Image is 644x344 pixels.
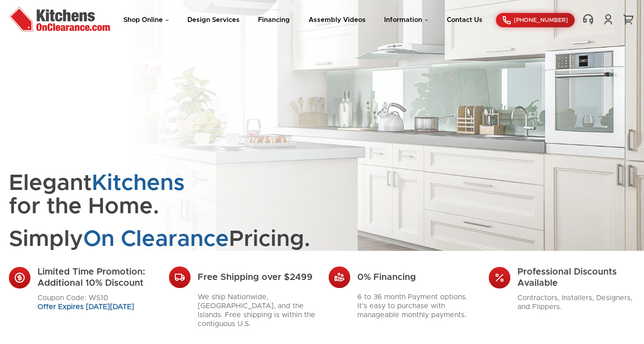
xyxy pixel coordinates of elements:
[83,228,229,250] span: On Clearance
[309,17,366,23] a: Assembly Videos
[9,7,110,31] img: Kitchens On Clearance
[384,17,428,23] a: Information
[92,172,185,194] span: Kitchens
[9,195,159,218] span: for the Home.
[9,172,228,251] h1: Elegant
[517,267,636,289] div: Professional Discounts Available
[496,13,575,27] a: [PHONE_NUMBER]
[258,17,290,23] a: Financing
[357,272,475,283] div: 0% Financing
[357,292,475,319] p: 6 to 36 month Payment options. It’s easy to purchase with manageable monthly payments.
[38,267,156,289] div: Limited Time Promotion: Additional 10% Discount
[514,17,568,23] span: [PHONE_NUMBER]
[38,293,156,311] p: Coupon Code: WS10
[447,17,483,23] a: Contact Us
[198,292,316,328] p: We ship Nationwide, [GEOGRAPHIC_DATA], and the Islands. Free shipping is within the contiguous U.S.
[38,303,134,310] span: Offer Expires [DATE][DATE]
[123,17,169,23] a: Shop Online
[517,293,636,311] p: Contractors, Installers, Designers, and Flippers.
[198,272,316,283] div: Free Shipping over $2499
[187,17,240,23] a: Design Services
[9,228,228,251] span: Simply Pricing.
